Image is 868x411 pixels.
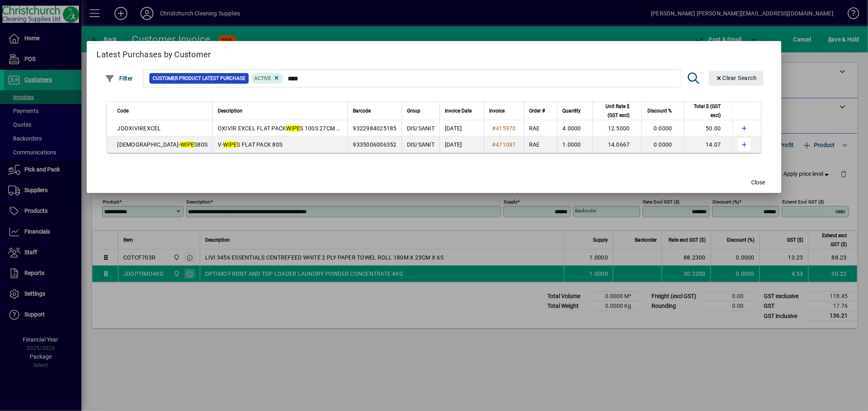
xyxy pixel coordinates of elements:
[492,141,496,148] span: #
[562,106,588,115] div: Quantity
[218,106,243,115] span: Description
[593,120,641,136] td: 12.5000
[254,76,271,81] span: Active
[529,106,545,115] span: Order #
[286,125,300,132] em: WIPE
[492,125,496,132] span: #
[103,71,135,86] button: Filter
[557,136,593,153] td: 1.0000
[641,136,684,153] td: 0.0000
[524,136,557,153] td: RAE
[105,75,133,82] span: Filter
[689,102,721,120] span: Total $ (GST excl)
[407,106,420,115] span: Group
[353,106,371,115] span: Barcode
[407,106,435,115] div: Group
[445,106,479,115] div: Invoice Date
[684,120,732,136] td: 50.00
[117,106,129,115] span: Code
[445,106,472,115] span: Invoice Date
[689,102,728,120] div: Total $ (GST excl)
[524,120,557,136] td: RAE
[557,120,593,136] td: 4.0000
[489,140,519,149] a: #471087
[684,136,732,153] td: 14.07
[489,106,519,115] div: Invoice
[218,106,343,115] div: Description
[598,102,630,120] span: Unit Rate $ (GST excl)
[489,106,505,115] span: Invoice
[746,175,772,190] button: Close
[641,120,684,136] td: 0.0000
[218,125,357,132] span: OXIVIR EXCEL FLAT PACK S 100S 27CM X 20CM
[407,125,435,132] span: DIS/SANIT
[647,106,680,115] div: Discount %
[117,125,161,132] span: JDOXIVIREXCEL
[496,125,516,132] span: 415970
[598,102,637,120] div: Unit Rate $ (GST excl)
[648,106,672,115] span: Discount %
[223,141,237,148] em: WIPE
[353,106,396,115] div: Barcode
[593,136,641,153] td: 14.0667
[218,141,282,148] span: V- S FLAT PACK 80S
[715,75,757,81] span: Clear Search
[153,74,245,82] span: Customer Product Latest Purchase
[251,73,284,84] mat-chip: Product Activation Status: Active
[407,141,435,148] span: DIS/SANIT
[180,141,194,148] em: WIPE
[439,120,484,136] td: [DATE]
[496,141,516,148] span: 471087
[117,106,208,115] div: Code
[529,106,552,115] div: Order #
[752,178,765,187] span: Close
[87,41,781,65] h2: Latest Purchases by Customer
[353,125,396,132] span: 9322984025185
[562,106,581,115] span: Quantity
[353,141,396,148] span: 9335006006352
[709,71,763,86] button: Clear
[489,124,519,133] a: #415970
[439,136,484,153] td: [DATE]
[117,141,208,148] span: [DEMOGRAPHIC_DATA]- S80S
